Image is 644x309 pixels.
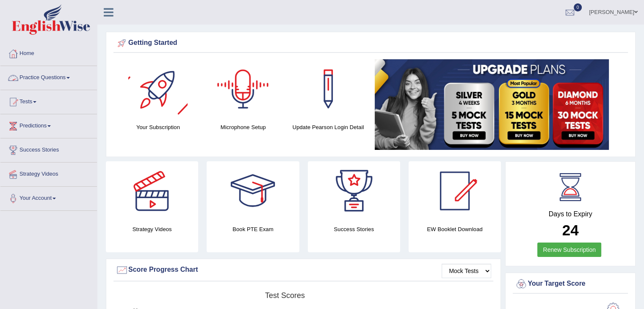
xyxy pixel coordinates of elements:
[0,66,97,87] a: Practice Questions
[562,222,579,238] b: 24
[0,42,97,63] a: Home
[574,3,582,11] span: 0
[0,138,97,160] a: Success Stories
[265,291,305,300] tspan: Test scores
[116,264,491,276] div: Score Progress Chart
[0,90,97,111] a: Tests
[515,278,626,290] div: Your Target Score
[308,225,400,234] h4: Success Stories
[537,243,601,257] a: Renew Subscription
[0,187,97,208] a: Your Account
[375,59,609,150] img: small5.jpg
[116,37,626,50] div: Getting Started
[106,225,198,234] h4: Strategy Videos
[120,123,196,132] h4: Your Subscription
[0,163,97,184] a: Strategy Videos
[290,123,367,132] h4: Update Pearson Login Detail
[515,210,626,218] h4: Days to Expiry
[205,123,282,132] h4: Microphone Setup
[0,114,97,135] a: Predictions
[409,225,501,234] h4: EW Booklet Download
[207,225,299,234] h4: Book PTE Exam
